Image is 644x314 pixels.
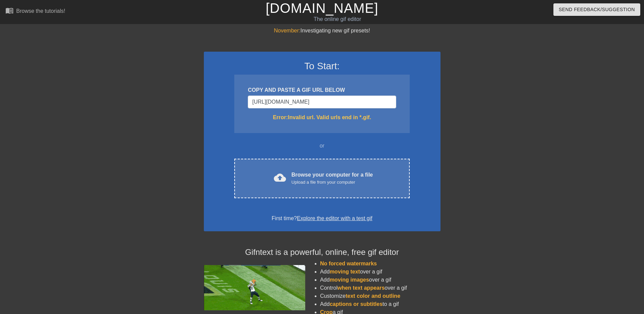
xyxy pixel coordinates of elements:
input: Username [248,96,396,108]
span: moving images [330,277,369,283]
span: captions or subtitles [330,301,382,307]
span: moving text [330,269,360,274]
div: First time? [213,214,432,223]
h3: To Start: [213,60,432,72]
h4: Gifntext is a powerful, online, free gif editor [204,247,440,257]
div: Error: Invalid url. Valid urls end in *.gif. [248,113,396,122]
li: Add over a gif [320,268,440,276]
span: November: [274,28,300,33]
a: Explore the editor with a test gif [297,215,372,221]
div: Upload a file from your computer [291,179,373,186]
span: text color and outline [345,293,400,299]
div: Browse your computer for a file [291,171,373,186]
span: Send Feedback/Suggestion [559,5,635,14]
div: The online gif editor [218,15,457,23]
span: cloud_upload [274,172,286,184]
li: Add over a gif [320,276,440,284]
span: menu_book [5,6,14,15]
li: Control over a gif [320,284,440,292]
li: Add to a gif [320,300,440,308]
button: Send Feedback/Suggestion [553,3,640,16]
a: [DOMAIN_NAME] [266,1,378,16]
div: or [221,142,423,150]
div: Investigating new gif presets! [204,27,440,35]
span: No forced watermarks [320,261,377,266]
li: Customize [320,292,440,300]
span: when text appears [337,285,385,291]
div: COPY AND PASTE A GIF URL BELOW [248,86,396,94]
a: Browse the tutorials! [5,6,65,17]
div: Browse the tutorials! [16,8,65,14]
img: football_small.gif [204,265,305,310]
